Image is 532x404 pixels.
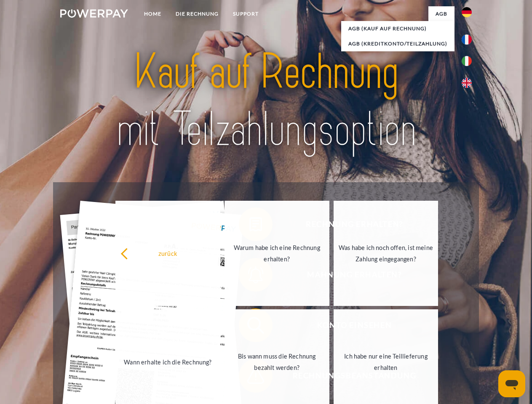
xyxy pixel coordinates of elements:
img: title-powerpay_de.svg [80,40,452,161]
img: logo-powerpay-white.svg [60,9,128,18]
img: de [462,7,472,17]
div: Bis wann muss die Rechnung bezahlt werden? [230,351,324,373]
img: it [462,56,472,66]
img: fr [462,35,472,45]
a: AGB (Kauf auf Rechnung) [341,21,454,36]
a: Home [137,6,168,21]
div: Was habe ich noch offen, ist meine Zahlung eingegangen? [339,242,433,265]
div: Ich habe nur eine Teillieferung erhalten [339,351,433,373]
div: zurück [120,247,215,259]
div: Wann erhalte ich die Rechnung? [120,356,215,367]
a: agb [428,6,454,21]
iframe: Schaltfläche zum Öffnen des Messaging-Fensters [498,370,525,397]
a: Was habe ich noch offen, ist meine Zahlung eingegangen? [334,201,438,306]
a: SUPPORT [226,6,266,21]
a: AGB (Kreditkonto/Teilzahlung) [341,36,454,51]
a: DIE RECHNUNG [168,6,226,21]
img: en [462,78,472,88]
div: Warum habe ich eine Rechnung erhalten? [230,242,324,265]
